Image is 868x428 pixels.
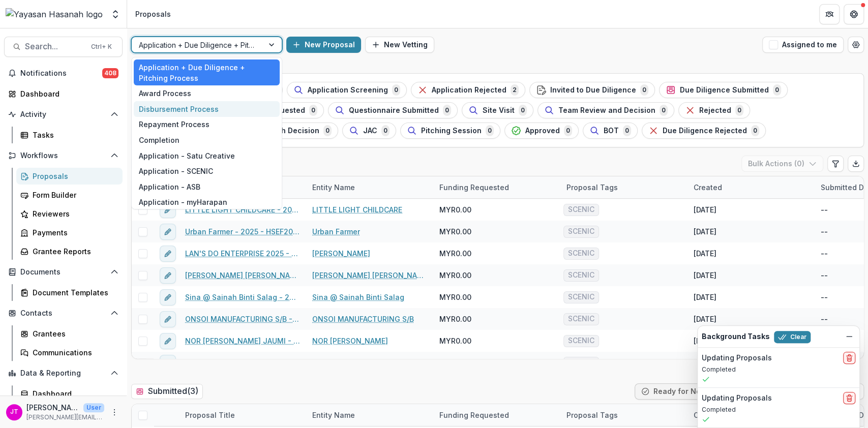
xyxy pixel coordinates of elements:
[702,332,770,341] h2: Background Tasks
[741,156,823,172] button: Bulk Actions (0)
[134,132,280,148] div: Completion
[519,105,527,116] span: 0
[33,171,114,181] div: Proposals
[439,248,471,259] span: MYR0.00
[16,243,123,260] a: Grantee Reports
[560,182,624,193] div: Proposal Tags
[16,127,123,143] a: Tasks
[687,182,728,193] div: Created
[433,410,515,420] div: Funding Requested
[439,292,471,302] span: MYR0.00
[16,325,123,342] a: Grantees
[134,59,280,86] div: Application + Due Diligence + Pitching Process
[312,248,370,259] a: [PERSON_NAME]
[821,204,828,215] div: --
[185,204,300,215] a: LITTLE LIGHT CHILDCARE - 2025 - HSEF2025 - SCENIC
[323,125,332,136] span: 0
[306,404,433,426] div: Entity Name
[843,352,855,364] button: delete
[20,69,102,78] span: Notifications
[635,383,737,400] button: Ready for Next Stage
[433,176,560,198] div: Funding Requested
[694,248,716,259] div: [DATE]
[312,314,414,324] a: ONSOI MANUFACTURING S/B
[483,106,515,115] span: Site Visit
[702,394,772,403] h2: Updating Proposals
[102,68,118,78] span: 408
[432,86,506,95] span: Application Rejected
[848,156,864,172] button: Export table data
[687,176,815,198] div: Created
[439,357,471,368] span: MYR0.00
[309,105,317,116] span: 0
[20,151,106,160] span: Workflows
[134,85,280,101] div: Award Process
[462,102,533,118] button: Site Visit0
[694,270,716,281] div: [DATE]
[564,125,572,136] span: 0
[134,179,280,195] div: Application - ASB
[16,168,123,185] a: Proposals
[179,404,306,426] div: Proposal Title
[694,335,716,346] div: [DATE]
[160,202,176,218] button: edit
[83,403,104,412] p: User
[131,7,175,21] nav: breadcrumb
[349,106,439,115] span: Questionnaire Submitted
[33,328,114,339] div: Grantees
[659,82,788,98] button: Due Diligence Submitted0
[312,204,402,215] a: LITTLE LIGHT CHILDCARE
[439,335,471,346] span: MYR0.00
[286,37,361,53] button: New Proposal
[89,41,114,52] div: Ctrl + K
[439,204,471,215] span: MYR0.00
[26,413,104,422] p: [PERSON_NAME][EMAIL_ADDRESS][DOMAIN_NAME]
[694,357,716,368] div: [DATE]
[185,314,300,324] a: ONSOI MANUFACTURING S/B - 2025 - HSEF2025 - SCENIC
[33,208,114,219] div: Reviewers
[751,125,759,136] span: 0
[135,9,171,19] div: Proposals
[16,344,123,361] a: Communications
[312,226,360,237] a: Urban Farmer
[160,224,176,240] button: edit
[439,314,471,324] span: MYR0.00
[160,289,176,305] button: edit
[433,404,560,426] div: Funding Requested
[392,84,400,96] span: 0
[306,176,433,198] div: Entity Name
[511,84,519,96] span: 2
[560,410,624,420] div: Proposal Tags
[134,101,280,117] div: Disbursement Process
[312,270,427,281] a: [PERSON_NAME] [PERSON_NAME]
[16,224,123,241] a: Payments
[287,82,407,98] button: Application Screening0
[687,410,728,420] div: Created
[33,227,114,238] div: Payments
[312,335,388,346] a: NOR [PERSON_NAME]
[134,148,280,164] div: Application - Satu Creative
[185,248,300,259] a: LAN'S DO ENTERPRISE 2025 - HSEF2025 - SCENIC
[694,226,716,237] div: [DATE]
[134,195,280,210] div: Application - myHarapan
[160,246,176,262] button: edit
[421,127,482,135] span: Pitching Session
[827,156,844,172] button: Edit table settings
[848,37,864,53] button: Open table manager
[160,267,176,284] button: edit
[504,123,579,139] button: Approved0
[33,388,114,399] div: Dashboard
[267,127,319,135] span: Pitch Decision
[20,268,106,277] span: Documents
[560,404,687,426] div: Proposal Tags
[4,65,123,81] button: Notifications408
[821,226,828,237] div: --
[185,270,300,281] a: [PERSON_NAME] [PERSON_NAME] - 2025 - HSEF2025 - SCENIC
[4,305,123,321] button: Open Contacts
[843,392,855,404] button: delete
[108,4,123,24] button: Open entity switcher
[328,102,458,118] button: Questionnaire Submitted0
[33,347,114,358] div: Communications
